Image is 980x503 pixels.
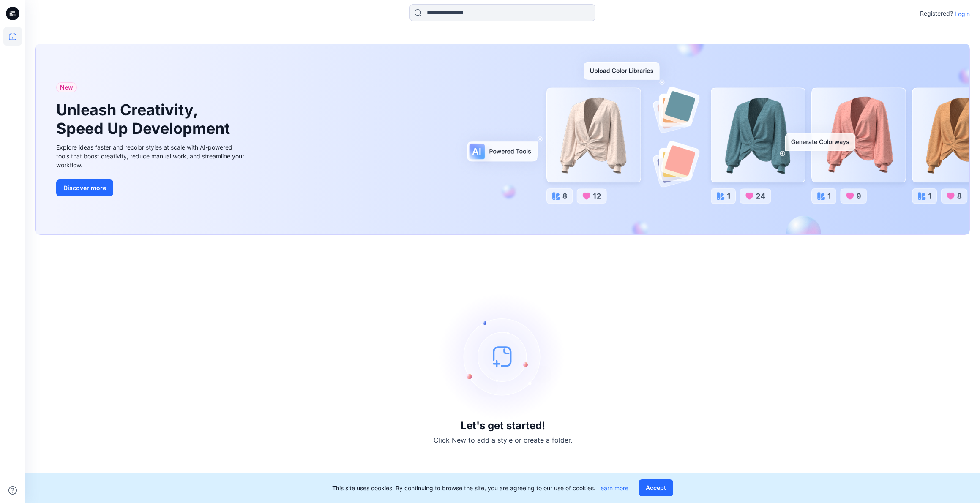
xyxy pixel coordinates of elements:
[434,435,572,445] p: Click New to add a style or create a folder.
[639,479,673,496] button: Accept
[597,484,628,492] a: Learn more
[60,82,73,92] span: New
[56,179,246,196] a: Discover more
[56,179,113,196] button: Discover more
[461,420,545,432] h3: Let's get started!
[439,293,566,420] img: empty-state-image.svg
[56,101,234,137] h1: Unleash Creativity, Speed Up Development
[332,484,628,492] p: This site uses cookies. By continuing to browse the site, you are agreeing to our use of cookies.
[56,143,246,169] div: Explore ideas faster and recolor styles at scale with AI-powered tools that boost creativity, red...
[920,8,953,19] p: Registered?
[955,9,970,18] p: Login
